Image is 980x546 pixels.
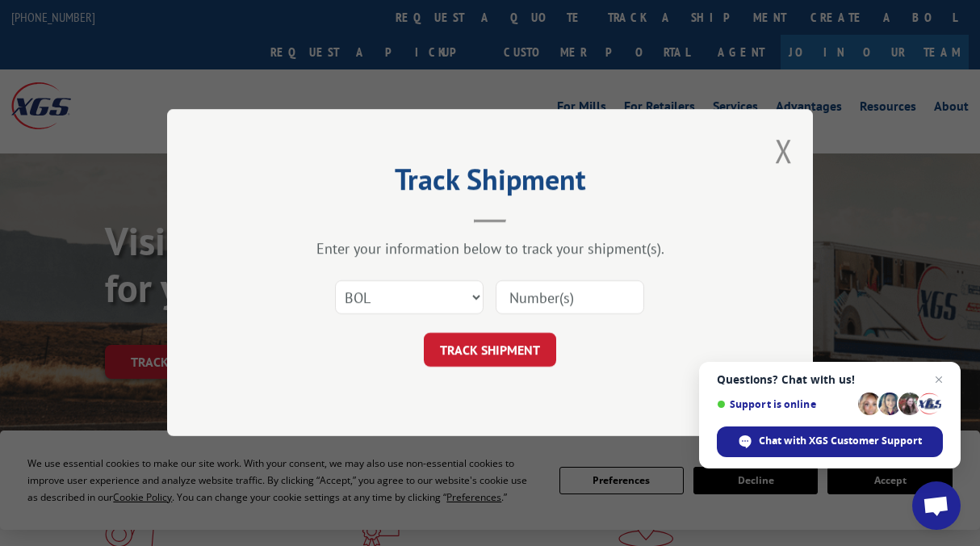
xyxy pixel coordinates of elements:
span: Support is online [717,398,852,410]
button: TRACK SHIPMENT [424,334,556,367]
h2: Track Shipment [248,168,732,199]
button: Close modal [775,129,793,172]
div: Chat with XGS Customer Support [717,426,943,457]
span: Questions? Chat with us! [717,373,943,386]
div: Enter your information below to track your shipment(s). [248,240,732,258]
input: Number(s) [496,281,644,315]
span: Close chat [929,370,949,389]
div: Open chat [912,481,961,530]
span: Chat with XGS Customer Support [759,434,922,448]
